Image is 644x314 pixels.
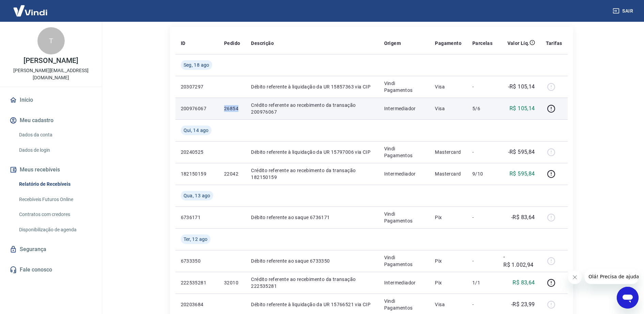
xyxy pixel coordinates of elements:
[251,214,373,221] p: Débito referente ao saque 6736171
[611,5,636,17] button: Sair
[384,145,424,159] p: Vindi Pagamentos
[4,5,57,10] span: Olá! Precisa de ajuda?
[435,149,461,155] p: Mastercard
[181,40,186,47] p: ID
[181,105,213,112] p: 200976067
[435,258,461,264] p: Pix
[8,242,94,257] a: Segurança
[251,276,373,290] p: Crédito referente ao recebimento da transação 222535281
[8,162,94,177] button: Meus recebíveis
[472,258,492,264] p: -
[435,105,461,112] p: Visa
[503,253,535,269] p: -R$ 1.002,94
[472,83,492,90] p: -
[8,93,94,108] a: Início
[8,113,94,128] button: Meu cadastro
[184,236,208,243] span: Ter, 12 ago
[584,269,639,284] iframe: Mensagem da empresa
[435,83,461,90] p: Visa
[224,40,240,47] p: Pedido
[251,102,373,115] p: Crédito referente ao recebimento da transação 200976067
[435,301,461,308] p: Visa
[181,301,213,308] p: 20203684
[181,279,213,286] p: 222535281
[384,40,401,47] p: Origem
[16,193,94,206] a: Recebíveis Futuros Online
[184,127,209,134] span: Qui, 14 ago
[184,192,210,199] span: Qua, 13 ago
[181,149,213,155] p: 20240525
[511,300,535,309] p: -R$ 23,99
[16,128,94,142] a: Dados da conta
[16,208,94,221] a: Contratos com credores
[251,149,373,155] p: Débito referente à liquidação da UR 15797006 via CIP
[508,148,535,156] p: -R$ 595,84
[251,83,373,90] p: Débito referente à liquidação da UR 15857363 via CIP
[16,143,94,157] a: Dados de login
[472,149,492,155] p: -
[184,62,209,68] span: Seg, 18 ago
[181,258,213,264] p: 6733350
[5,67,96,81] p: [PERSON_NAME][EMAIL_ADDRESS][DOMAIN_NAME]
[435,214,461,221] p: Pix
[435,40,461,47] p: Pagamento
[23,57,78,64] p: [PERSON_NAME]
[384,254,424,268] p: Vindi Pagamentos
[181,170,213,177] p: 182150159
[384,298,424,311] p: Vindi Pagamentos
[617,287,639,309] iframe: Botão para abrir a janela de mensagens
[251,167,373,181] p: Crédito referente ao recebimento da transação 182150159
[181,83,213,90] p: 20307297
[508,83,535,91] p: -R$ 105,14
[8,0,52,21] img: Vindi
[16,177,94,191] a: Relatório de Recebíveis
[384,211,424,224] p: Vindi Pagamentos
[513,279,535,287] p: R$ 83,64
[384,105,424,112] p: Intermediador
[8,262,94,277] a: Fale conosco
[224,170,240,177] p: 22042
[224,105,240,112] p: 26854
[511,213,535,221] p: -R$ 83,64
[472,40,492,47] p: Parcelas
[251,258,373,264] p: Débito referente ao saque 6733350
[435,279,461,286] p: Pix
[546,40,562,47] p: Tarifas
[181,214,213,221] p: 6736171
[384,279,424,286] p: Intermediador
[472,301,492,308] p: -
[568,270,582,284] iframe: Fechar mensagem
[472,105,492,112] p: 5/6
[509,104,535,113] p: R$ 105,14
[37,27,65,54] div: T
[472,214,492,221] p: -
[16,223,94,237] a: Disponibilização de agenda
[384,170,424,177] p: Intermediador
[435,170,461,177] p: Mastercard
[251,40,274,47] p: Descrição
[251,301,373,308] p: Débito referente à liquidação da UR 15766521 via CIP
[384,80,424,94] p: Vindi Pagamentos
[472,170,492,177] p: 9/10
[507,40,530,47] p: Valor Líq.
[509,170,535,178] p: R$ 595,84
[472,279,492,286] p: 1/1
[224,279,240,286] p: 32010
